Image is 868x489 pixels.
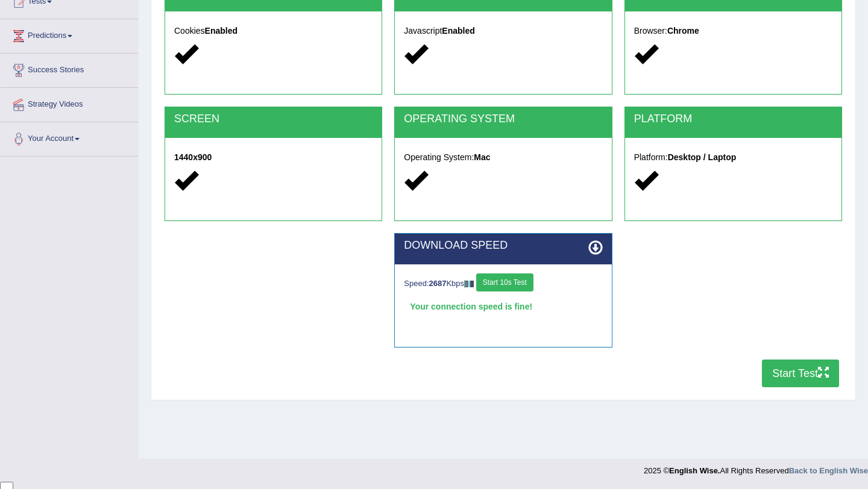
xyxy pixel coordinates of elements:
img: ajax-loader-fb-connection.gif [464,281,474,287]
strong: Enabled [442,26,474,36]
a: Strategy Videos [1,88,138,118]
a: Your Account [1,122,138,152]
a: Back to English Wise [789,466,868,475]
h2: OPERATING SYSTEM [404,113,602,125]
h5: Platform: [634,153,832,162]
a: Predictions [1,19,138,49]
h5: Browser: [634,26,832,36]
strong: Desktop / Laptop [668,152,737,162]
strong: English Wise. [669,466,720,475]
div: 2025 © All Rights Reserved [644,459,868,476]
h5: Operating System: [404,153,602,162]
div: Speed: Kbps [404,273,602,294]
strong: Mac [474,152,490,162]
button: Start Test [762,360,839,387]
h2: DOWNLOAD SPEED [404,240,602,252]
strong: 1440x900 [174,152,212,162]
button: Start 10s Test [476,273,533,291]
strong: Enabled [205,26,237,36]
h5: Javascript [404,26,602,36]
h5: Cookies [174,26,373,36]
strong: Chrome [667,26,699,36]
h2: PLATFORM [634,113,832,125]
div: Your connection speed is fine! [404,297,602,316]
a: Success Stories [1,54,138,84]
strong: 2687 [429,279,447,288]
h2: SCREEN [174,113,373,125]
